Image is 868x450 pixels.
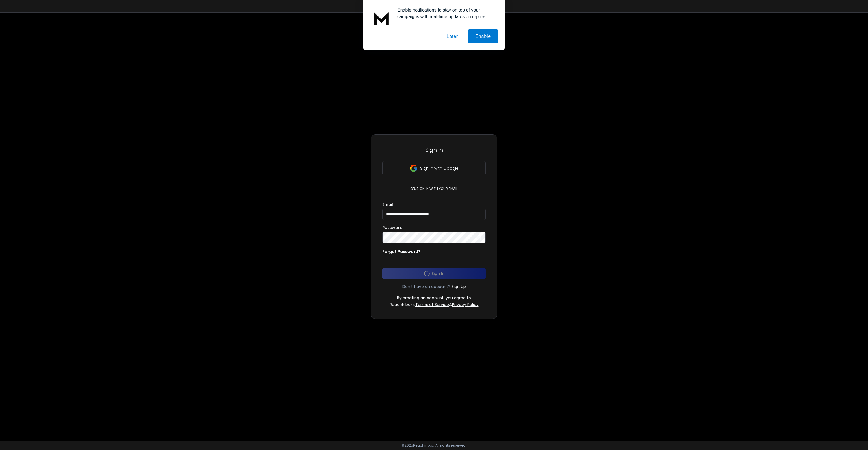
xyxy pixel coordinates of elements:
p: Forgot Password? [382,249,420,254]
p: Sign in with Google [420,165,459,171]
button: Sign in with Google [382,161,486,175]
button: Enable [468,29,498,43]
a: Privacy Policy [452,302,479,307]
button: Later [439,29,465,43]
h3: Sign In [382,146,486,154]
label: Password [382,226,403,230]
p: Don't have an account? [402,284,450,289]
p: or, sign in with your email [408,187,460,191]
p: By creating an account, you agree to [397,295,471,301]
label: Email [382,202,393,206]
a: Terms of Service [415,302,449,307]
p: © 2025 Reachinbox. All rights reserved. [402,443,466,448]
div: Enable notifications to stay on top of your campaigns with real-time updates on replies. [393,7,498,20]
img: notification icon [370,7,393,29]
a: Sign Up [452,284,466,289]
p: ReachInbox's & [390,302,479,307]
